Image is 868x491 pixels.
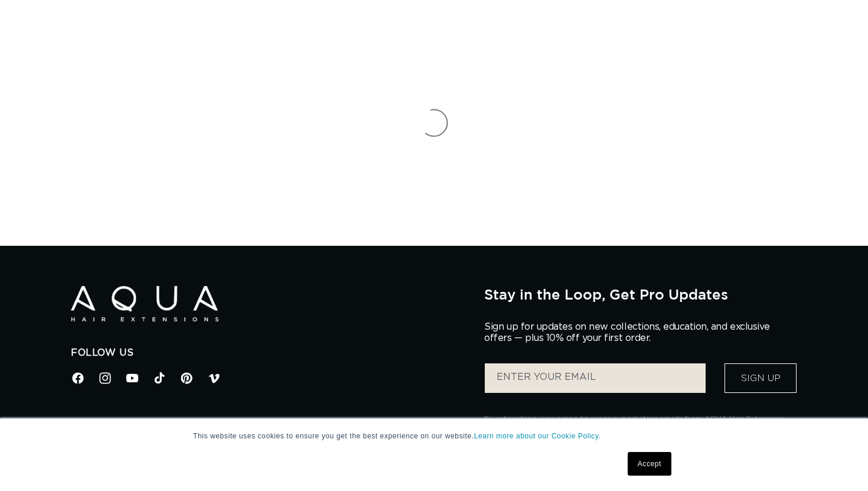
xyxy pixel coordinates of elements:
[484,286,797,303] h2: Stay in the Loop, Get Pro Updates
[484,321,779,344] p: Sign up for updates on new collections, education, and exclusive offers — plus 10% off your first...
[71,286,218,322] img: Aqua Hair Extensions
[484,412,797,438] p: By subscribing, you agree to receive marketing emails from AQUA Hair Extensions. You may unsubscr...
[628,452,671,476] a: Accept
[474,432,601,440] a: Learn more about our Cookie Policy.
[485,363,706,393] input: ENTER YOUR EMAIL
[71,347,466,359] h2: Follow Us
[193,431,675,441] p: This website uses cookies to ensure you get the best experience on our website.
[725,363,797,393] button: Sign Up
